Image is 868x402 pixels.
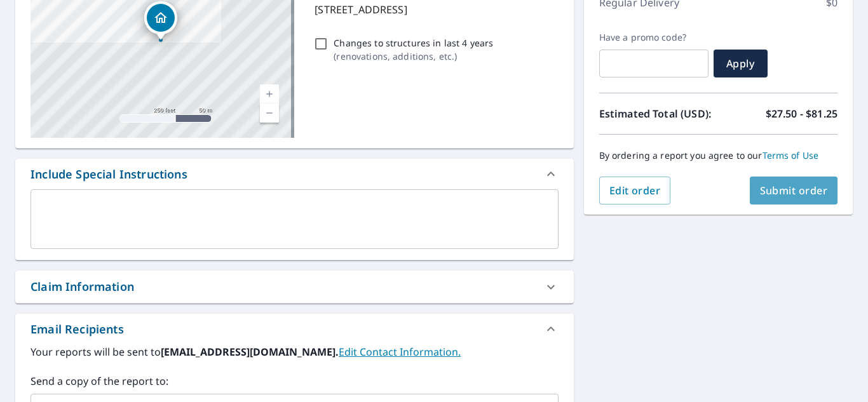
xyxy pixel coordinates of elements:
[15,314,574,344] div: Email Recipients
[144,1,177,41] div: Dropped pin, building 1, Residential property, 480 Old Walnut Cir Gurnee, IL 60031
[599,32,709,43] label: Have a promo code?
[599,177,671,204] button: Edit order
[15,159,574,189] div: Include Special Instructions
[599,150,837,161] p: By ordering a report you agree to our
[31,344,559,359] label: Your reports will be sent to
[31,373,559,389] label: Send a copy of the report to:
[15,271,574,303] div: Claim Information
[31,321,124,338] div: Email Recipients
[760,184,828,198] span: Submit order
[260,104,279,123] a: Current Level 17, Zoom Out
[599,106,719,121] p: Estimated Total (USD):
[334,36,493,50] p: Changes to structures in last 4 years
[315,2,553,17] p: [STREET_ADDRESS]
[609,184,661,198] span: Edit order
[724,57,757,70] span: Apply
[339,345,461,359] a: EditContactInfo
[31,278,134,295] div: Claim Information
[763,149,819,161] a: Terms of Use
[766,106,837,121] p: $27.50 - $81.25
[750,177,838,204] button: Submit order
[161,345,339,359] b: [EMAIL_ADDRESS][DOMAIN_NAME].
[260,84,279,104] a: Current Level 17, Zoom In
[714,50,768,77] button: Apply
[31,166,187,183] div: Include Special Instructions
[334,50,493,63] p: ( renovations, additions, etc. )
